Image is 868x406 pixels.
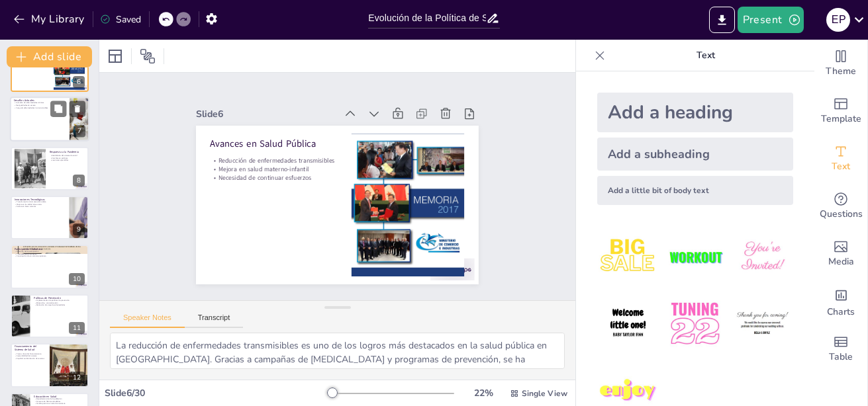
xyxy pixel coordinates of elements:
span: Theme [826,64,856,79]
img: 3.jpeg [732,226,793,288]
span: Charts [827,305,855,319]
button: Export to PowerPoint [709,7,735,33]
div: 7 [10,97,89,142]
div: Slide 6 / 30 [105,387,327,399]
div: 12 [11,343,89,387]
div: 9 [11,196,89,239]
button: Transcript [185,313,244,328]
p: Desafíos Actuales [14,99,66,102]
p: Respuesta a la Pandemia [50,149,85,153]
img: 1.jpeg [597,226,659,288]
div: 9 [73,223,85,235]
p: Aumento de enfermedades crónicas [14,102,66,104]
input: Insertar título [368,9,486,28]
div: Slide 6 [308,26,400,146]
p: Acceso en áreas remotas [15,206,66,208]
p: Educación en Salud [34,394,85,398]
p: Fomento de hábitos saludables [34,400,85,403]
div: 10 [11,245,89,288]
div: 11 [69,322,85,334]
p: Participación Ciudadana [15,247,85,251]
p: Debilidades del sistema de salud [50,154,85,157]
p: Sostenibilidad del sistema [15,355,46,358]
img: 4.jpeg [597,293,659,354]
div: 22 % [467,387,499,399]
div: E P [826,8,850,32]
p: Desigualdades en acceso [14,104,66,107]
div: 11 [11,294,89,338]
div: Add a heading [597,93,793,132]
div: 8 [73,175,85,186]
div: 7 [73,126,85,138]
p: Necesidad de continuar esfuerzos [265,76,348,184]
p: Construcción de un sistema equitativo [15,255,85,257]
img: 2.jpeg [664,226,726,288]
button: Duplicate Slide [50,101,66,117]
p: Empoderamiento de la población [34,397,85,400]
img: 5.jpeg [664,293,726,354]
p: Transparencia en el sector [15,252,85,255]
p: Financiamiento del Sistema de Salud [15,345,46,352]
div: Get real-time input from your audience [814,183,867,230]
p: Aumento de la participación [15,250,85,253]
span: Questions [820,207,863,222]
p: Innovaciones Tecnológicas [15,198,66,202]
div: 8 [11,147,89,190]
span: Template [821,112,861,126]
span: Text [832,159,850,174]
button: E P [826,7,850,33]
p: Políticas de Prevención [34,296,85,300]
p: Mejora en la calidad de servicios [15,203,66,206]
div: Add images, graphics, shapes or video [814,230,867,278]
button: Present [738,7,804,33]
p: Equidad en distribución de recursos [15,358,46,360]
div: Change the overall theme [814,40,867,87]
p: Transformación de la atención médica [15,200,66,203]
p: Tema crítico del financiamiento [15,352,46,355]
p: Cambios en políticas [50,157,85,159]
div: Add text boxes [814,135,867,183]
span: Position [140,48,156,64]
p: Lecciones aprendidas [50,159,85,161]
textarea: La reducción de enfermedades transmisibles es uno de los logros más destacados en la salud públic... [110,333,565,369]
p: Reducción de carga de enfermedades [34,304,85,307]
div: Saved [100,13,141,26]
p: Reducción de enfermedades transmisibles [280,66,362,174]
p: Implementación de políticas de prevención [34,299,85,302]
div: Add a table [814,325,867,373]
div: Add a subheading [597,138,793,171]
div: Layout [105,46,126,67]
p: Carga de enfermedades no transmisibles [14,107,66,110]
button: My Library [10,9,90,30]
div: Add ready made slides [814,87,867,135]
span: Table [829,350,853,364]
button: Add slide [7,46,92,67]
p: Educación y concientización [34,302,85,304]
div: 10 [69,273,85,285]
div: Add charts and graphs [814,278,867,325]
div: 6 [73,76,85,88]
span: Single View [522,388,567,399]
img: 6.jpeg [732,293,793,354]
span: Media [828,255,854,269]
div: 6 [11,48,89,92]
p: Cambio positivo en salud comunitaria [34,402,85,405]
p: Text [610,40,801,71]
p: Avances en Salud Pública [292,55,377,165]
button: Delete Slide [70,101,85,117]
div: Add a little bit of body text [597,176,793,205]
button: Speaker Notes [110,313,185,328]
div: 12 [69,372,85,384]
p: Mejora en salud materno-infantil [273,71,355,179]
